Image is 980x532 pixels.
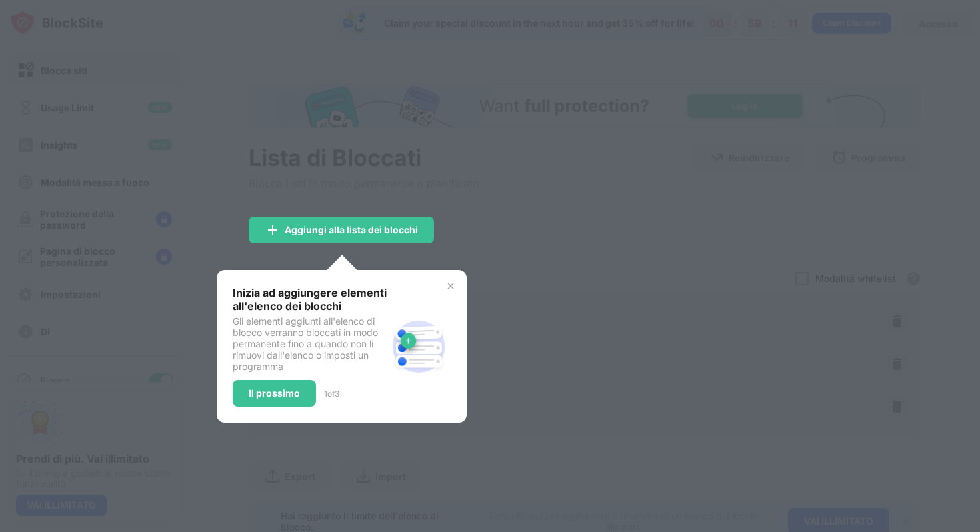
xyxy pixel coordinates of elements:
[324,389,339,399] div: 1 of 3
[445,281,456,291] img: x-button.svg
[387,315,451,379] img: block-site.svg
[285,225,418,235] div: Aggiungi alla lista dei blocchi
[233,315,387,372] div: Gli elementi aggiunti all'elenco di blocco verranno bloccati in modo permanente fino a quando non...
[233,286,387,313] div: Inizia ad aggiungere elementi all'elenco dei blocchi
[249,388,300,399] div: Il prossimo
